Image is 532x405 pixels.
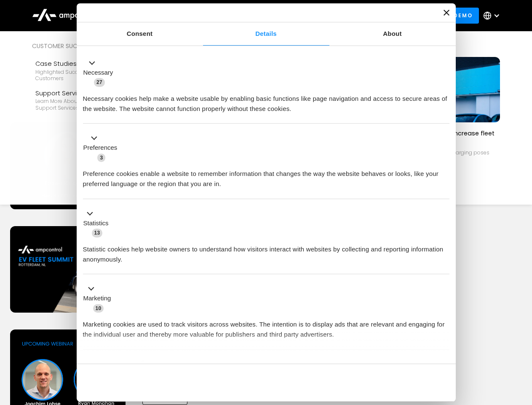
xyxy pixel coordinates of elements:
[139,360,147,369] span: 2
[328,370,449,395] button: Okay
[94,78,105,86] span: 27
[203,22,329,46] a: Details
[92,229,103,237] span: 13
[83,294,111,303] label: Marketing
[35,59,133,68] div: Case Studies
[77,22,203,46] a: Consent
[83,359,152,370] button: Unclassified (2)
[32,41,136,51] div: Customer success
[83,143,118,153] label: Preferences
[93,304,104,313] span: 10
[35,98,133,111] div: Learn more about Ampcontrol’s support services
[32,56,136,85] a: Case StudiesHighlighted success stories From Our Customers
[83,133,123,163] button: Preferences (3)
[97,154,105,162] span: 3
[35,89,133,98] div: Support Services
[83,87,449,114] div: Necessary cookies help make a website usable by enabling basic functions like page navigation and...
[83,219,109,228] label: Statistics
[83,68,113,78] label: Necessary
[83,284,116,313] button: Marketing (10)
[83,313,449,340] div: Marketing cookies are used to track visitors across websites. The intention is to display ads tha...
[83,58,118,87] button: Necessary (27)
[329,22,456,46] a: About
[83,162,449,189] div: Preference cookies enable a website to remember information that changes the way the website beha...
[83,238,449,265] div: Statistic cookies help website owners to understand how visitors interact with websites by collec...
[32,85,136,115] a: Support ServicesLearn more about Ampcontrol’s support services
[83,208,114,238] button: Statistics (13)
[444,10,449,16] button: Close banner
[35,69,133,82] div: Highlighted success stories From Our Customers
